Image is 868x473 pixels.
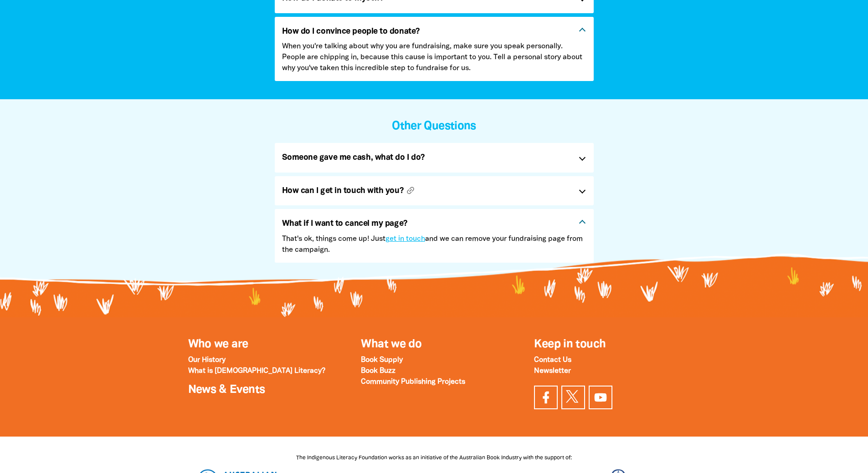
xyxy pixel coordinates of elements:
[296,455,572,460] span: The Indigenous Literacy Foundation works as an initiative of the Australian Book Industry with th...
[188,339,248,350] a: Who we are
[282,216,571,231] h5: What if I want to cancel my page?
[534,368,571,374] a: Newsletter
[188,385,265,395] a: News & Events
[361,339,421,350] a: What we do
[589,386,612,409] a: Find us on YouTube
[385,236,425,242] a: get in touch
[392,121,476,132] span: Other Questions
[361,368,395,374] a: Book Buzz
[561,386,585,409] a: Find us on Twitter
[188,357,226,363] a: Our History
[188,368,325,374] a: What is [DEMOGRAPHIC_DATA] Literacy?
[534,357,571,363] a: Contact Us
[282,150,571,165] h5: Someone gave me cash, what do I do?
[534,386,558,409] a: Visit our facebook page
[361,379,465,385] a: Community Publishing Projects
[282,183,571,198] h5: How can I get in touch with you?
[282,41,586,74] p: When you're talking about why you are fundraising, make sure you speak personally. People are chi...
[406,185,445,195] button: link
[403,183,417,197] i: link
[361,357,403,363] a: Book Supply
[282,24,571,39] h5: How do I convince people to donate?
[282,234,586,255] p: That's ok, things come up! Just and we can remove your fundraising page from the campaign.
[534,339,606,350] span: Keep in touch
